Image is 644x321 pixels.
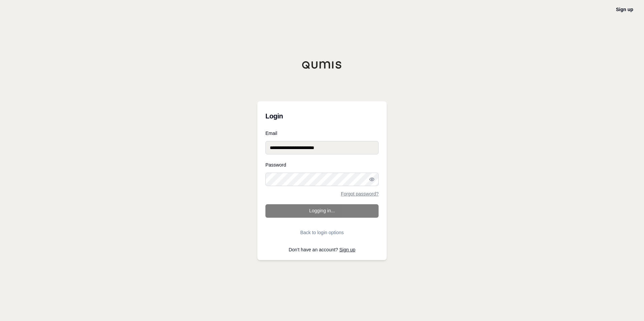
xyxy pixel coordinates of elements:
[265,226,379,239] button: Back to login options
[341,191,379,196] a: Forgot password?
[616,7,633,12] a: Sign up
[340,247,355,252] a: Sign up
[265,163,379,167] label: Password
[265,109,379,123] h3: Login
[265,247,379,252] p: Don't have an account?
[265,131,379,136] label: Email
[302,61,342,69] img: Qumis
